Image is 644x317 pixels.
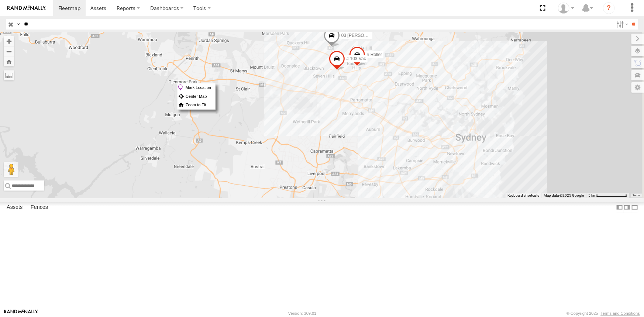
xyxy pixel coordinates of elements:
[27,202,52,213] label: Fences
[544,193,584,197] span: Map data ©2025 Google
[588,193,596,197] span: 5 km
[633,194,641,197] a: Terms (opens in new tab)
[566,311,640,316] div: © Copyright 2025 -
[346,56,366,61] span: # 103 Vac
[631,82,644,93] label: Map Settings
[4,56,14,66] button: Zoom Home
[288,311,316,316] div: Version: 309.01
[4,310,38,317] a: Visit our Website
[341,32,383,38] span: 03 [PERSON_NAME]
[4,46,14,56] button: Zoom out
[16,19,21,30] label: Search Query
[616,202,623,213] label: Dock Summary Table to the Left
[366,52,382,57] span: # Roller
[4,162,18,177] button: Drag Pegman onto the map to open Street View
[4,36,14,46] button: Zoom in
[178,83,215,92] label: Mark Location
[178,92,215,101] label: Center Map
[603,2,615,14] i: ?
[614,19,630,30] label: Search Filter Options
[586,193,629,198] button: Map Scale: 5 km per 79 pixels
[3,202,26,213] label: Assets
[507,193,539,198] button: Keyboard shortcuts
[7,6,46,11] img: rand-logo.svg
[4,70,14,80] label: Measure
[601,311,640,316] a: Terms and Conditions
[178,101,215,109] label: Zoom to Fit
[555,3,577,14] div: Lyndon Toh
[631,202,638,213] label: Hide Summary Table
[623,202,631,213] label: Dock Summary Table to the Right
